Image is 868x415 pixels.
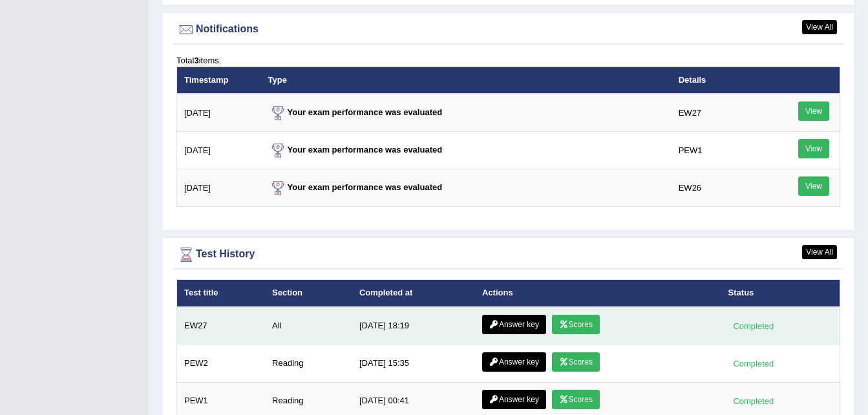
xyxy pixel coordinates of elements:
th: Details [672,67,763,94]
td: [DATE] [177,169,261,207]
td: EW26 [672,169,763,207]
th: Status [721,280,840,307]
div: Total items. [176,54,840,67]
td: PEW2 [177,345,266,382]
td: [DATE] [177,132,261,169]
td: PEW1 [672,132,763,169]
b: 3 [194,56,198,65]
div: Completed [728,357,779,370]
div: Notifications [176,20,840,39]
td: EW27 [672,94,763,132]
div: Completed [728,394,779,408]
a: Scores [552,352,600,372]
strong: Your exam performance was evaluated [268,107,443,117]
a: Answer key [482,352,546,372]
a: View All [802,245,837,259]
a: Scores [552,390,600,409]
th: Type [261,67,672,94]
td: [DATE] 18:19 [352,307,475,345]
strong: Your exam performance was evaluated [268,145,443,154]
td: [DATE] [177,94,261,132]
th: Actions [475,280,721,307]
td: [DATE] 15:35 [352,345,475,382]
a: View [798,101,829,121]
th: Test title [177,280,266,307]
a: Answer key [482,390,546,409]
td: EW27 [177,307,266,345]
th: Section [265,280,352,307]
th: Completed at [352,280,475,307]
a: View All [802,20,837,34]
a: View [798,139,829,158]
strong: Your exam performance was evaluated [268,182,443,192]
a: Answer key [482,315,546,334]
td: All [265,307,352,345]
div: Completed [728,319,779,333]
a: Scores [552,315,600,334]
a: View [798,176,829,196]
td: Reading [265,345,352,382]
th: Timestamp [177,67,261,94]
div: Test History [176,245,840,264]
